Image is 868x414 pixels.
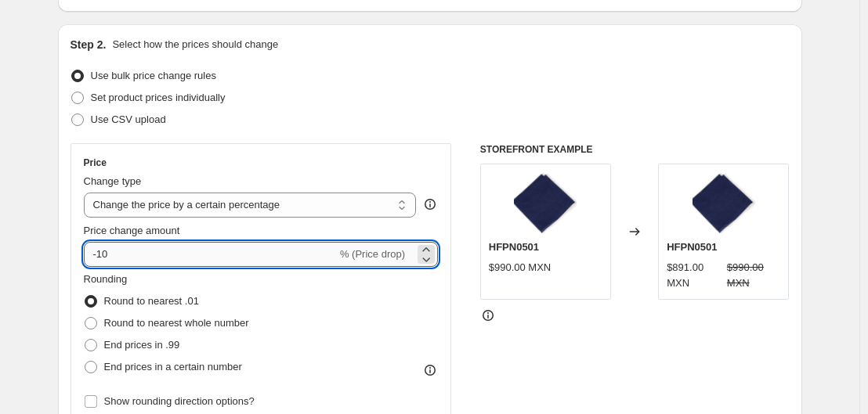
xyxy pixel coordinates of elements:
[91,113,166,125] span: Use CSV upload
[104,361,242,373] span: End prices in a certain number
[71,37,107,52] h2: Step 2.
[422,196,438,212] div: help
[480,143,790,156] h6: STOREFRONT EXAMPLE
[91,70,216,81] span: Use bulk price change rules
[340,248,405,260] span: % (Price drop)
[514,172,577,235] img: e581eaecf540950018ef3ea36ac9e36cdedc0bc6_80x.png
[84,242,337,267] input: -15
[667,241,717,253] span: HFPN0501
[112,37,278,52] p: Select how the prices should change
[489,241,539,253] span: HFPN0501
[84,225,180,236] span: Price change amount
[84,157,107,169] h3: Price
[693,172,755,235] img: e581eaecf540950018ef3ea36ac9e36cdedc0bc6_80x.png
[84,273,128,285] span: Rounding
[104,317,249,329] span: Round to nearest whole number
[104,295,199,307] span: Round to nearest .01
[104,395,255,407] span: Show rounding direction options?
[84,175,142,187] span: Change type
[727,261,764,289] span: $990.00 MXN
[91,92,226,103] span: Set product prices individually
[667,261,703,289] span: $891.00 MXN
[104,339,180,351] span: End prices in .99
[489,261,552,273] span: $990.00 MXN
